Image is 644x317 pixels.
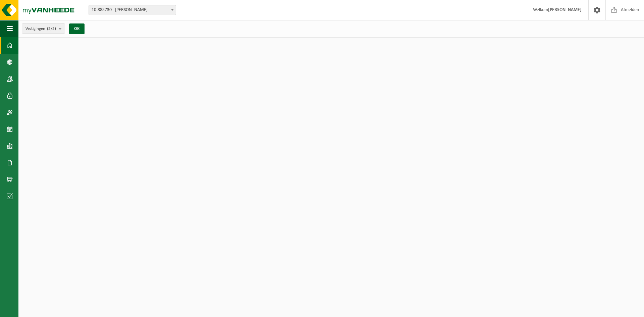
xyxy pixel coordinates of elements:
button: Vestigingen(2/2) [22,23,65,34]
span: 10-885730 - LAGAE MARTIJN - AALBEKE [89,5,176,15]
count: (2/2) [47,27,56,31]
span: Vestigingen [25,24,56,34]
button: OK [69,23,85,34]
strong: [PERSON_NAME] [548,7,582,12]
